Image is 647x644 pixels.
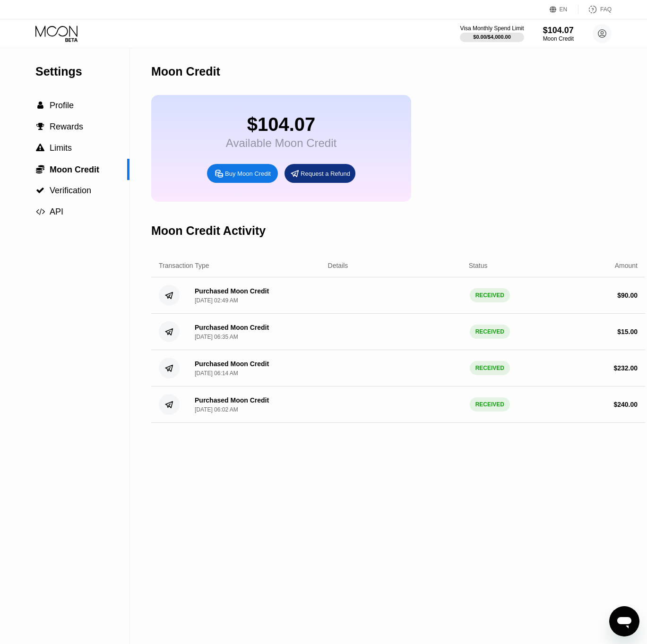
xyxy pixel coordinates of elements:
div:  [35,144,45,152]
span:  [36,164,44,174]
div: RECEIVED [470,397,510,412]
div: Purchased Moon Credit [195,396,269,404]
div: Status [469,262,488,269]
div: Moon Credit Activity [151,224,266,238]
div: $104.07 [226,114,336,135]
div: Visa Monthly Spend Limit$0.00/$4,000.00 [460,25,524,42]
span: Limits [50,143,72,153]
div:  [35,101,45,110]
span: Rewards [50,122,83,131]
div: Purchased Moon Credit [195,287,269,295]
div: EN [550,5,578,14]
div:  [35,164,45,174]
div: Available Moon Credit [226,137,336,150]
span: Profile [50,101,74,110]
div: $ 232.00 [613,364,638,372]
div: $104.07 [543,26,574,35]
div:  [35,207,45,216]
span:  [36,186,44,195]
div: RECEIVED [470,361,510,375]
div: Moon Credit [151,65,220,78]
div: $ 15.00 [617,328,638,335]
div: Amount [615,262,638,269]
div: EN [560,6,568,13]
span:  [36,144,44,152]
span: Verification [50,186,91,195]
div: Moon Credit [543,35,574,42]
div: [DATE] 06:14 AM [195,370,238,377]
div: [DATE] 06:35 AM [195,334,238,340]
span:  [36,207,45,216]
div: $104.07Moon Credit [543,26,574,42]
div: [DATE] 02:49 AM [195,297,238,304]
div: Buy Moon Credit [225,170,271,178]
div: Transaction Type [159,262,209,269]
span: Moon Credit [50,165,99,174]
div: Settings [35,65,129,78]
div: RECEIVED [470,325,510,339]
div:  [35,122,45,131]
span:  [37,101,43,110]
div: Request a Refund [301,170,350,178]
div: $0.00 / $4,000.00 [473,34,511,40]
div: RECEIVED [470,288,510,302]
div:  [35,186,45,195]
div: FAQ [578,5,612,14]
span:  [36,122,44,131]
iframe: Button to launch messaging window [609,606,639,636]
div: $ 90.00 [617,292,638,299]
div: Request a Refund [285,164,355,183]
div: FAQ [600,6,612,13]
div: Details [328,262,348,269]
div: $ 240.00 [613,401,638,408]
div: Purchased Moon Credit [195,324,269,331]
div: Buy Moon Credit [207,164,278,183]
div: [DATE] 06:02 AM [195,406,238,413]
div: Purchased Moon Credit [195,360,269,368]
span: API [50,207,63,216]
div: Visa Monthly Spend Limit [460,25,524,32]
